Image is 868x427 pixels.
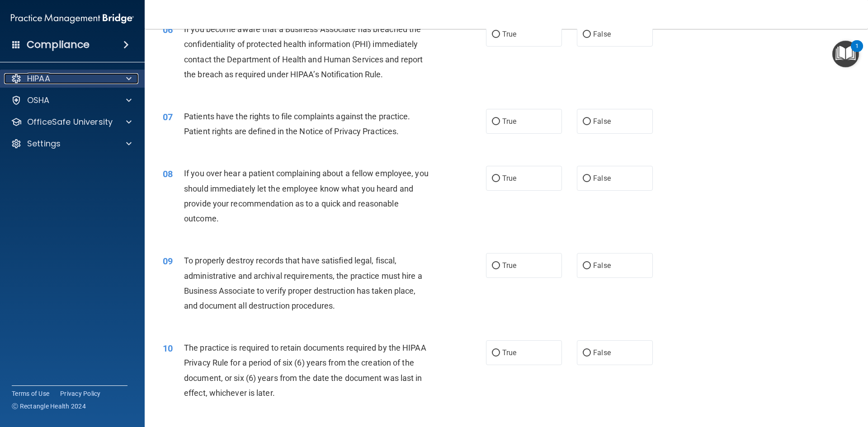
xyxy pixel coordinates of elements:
[502,348,516,357] span: True
[163,256,173,267] span: 09
[583,31,591,38] input: False
[184,256,422,310] span: To properly destroy records that have satisfied legal, fiscal, administrative and archival requir...
[184,24,423,79] span: If you become aware that a Business Associate has breached the confidentiality of protected healt...
[492,31,500,38] input: True
[593,174,611,183] span: False
[855,46,859,58] div: 1
[12,402,86,411] span: Ⓒ Rectangle Health 2024
[583,175,591,182] input: False
[163,169,173,179] span: 08
[27,73,50,84] p: HIPAA
[27,38,90,51] h4: Compliance
[502,117,516,126] span: True
[11,9,134,28] img: PMB logo
[492,350,500,357] input: True
[27,95,50,106] p: OSHA
[583,350,591,357] input: False
[832,41,859,67] button: Open Resource Center, 1 new notification
[27,138,61,149] p: Settings
[163,24,173,35] span: 06
[502,261,516,270] span: True
[583,263,591,269] input: False
[502,174,516,183] span: True
[184,112,410,136] span: Patients have the rights to file complaints against the practice. Patient rights are defined in t...
[60,389,101,398] a: Privacy Policy
[593,30,611,38] span: False
[12,389,49,398] a: Terms of Use
[593,261,611,270] span: False
[502,30,516,38] span: True
[593,117,611,126] span: False
[163,112,173,122] span: 07
[583,118,591,125] input: False
[492,175,500,182] input: True
[593,348,611,357] span: False
[27,117,113,127] p: OfficeSafe University
[11,138,132,149] a: Settings
[184,169,429,223] span: If you over hear a patient complaining about a fellow employee, you should immediately let the em...
[163,343,173,354] span: 10
[11,73,132,84] a: HIPAA
[11,95,132,106] a: OSHA
[11,117,132,127] a: OfficeSafe University
[184,343,426,398] span: The practice is required to retain documents required by the HIPAA Privacy Rule for a period of s...
[492,118,500,125] input: True
[492,263,500,269] input: True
